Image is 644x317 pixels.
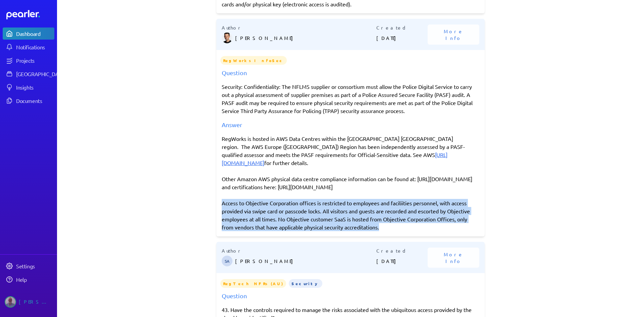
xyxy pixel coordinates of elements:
span: Steve Ackermann [222,256,232,266]
a: Dashboard [3,28,54,40]
a: Insights [3,81,54,93]
span: More Info [436,251,471,264]
div: Projects [16,57,54,64]
div: Question [222,68,479,77]
p: Created [376,247,428,254]
p: [PERSON_NAME] [235,254,376,268]
a: Notifications [3,41,54,53]
button: More Info [428,24,479,45]
a: [GEOGRAPHIC_DATA] [3,68,54,80]
p: Access to Objective Corporation offices is restricted to employees and faciliities personnel, wit... [222,199,479,231]
span: RegWorks InfoSec [220,56,287,65]
a: Jason Riches's photo[PERSON_NAME] [3,294,54,310]
img: Jason Riches [5,296,16,308]
p: Security: Confidentiality: The NFLMS supplier or consortium must allow the Police Digital Service... [222,83,479,115]
a: Projects [3,54,54,66]
p: Author [222,247,376,254]
p: [DATE] [376,31,428,45]
span: Security [289,279,322,288]
a: Documents [3,95,54,107]
div: [GEOGRAPHIC_DATA] [16,70,66,77]
a: Settings [3,260,54,272]
span: More Info [436,28,471,41]
p: Author [222,24,376,31]
div: [PERSON_NAME] [19,296,52,308]
img: James Layton [222,33,232,43]
div: Insights [16,84,54,91]
span: RegTech NFRs (AU) [220,279,286,288]
a: Dashboard [6,10,54,19]
div: Notifications [16,44,54,50]
div: Answer [222,120,479,129]
div: Dashboard [16,30,54,37]
p: Created [376,24,428,31]
p: RegWorks is hosted in AWS Data Centres within the [GEOGRAPHIC_DATA] [GEOGRAPHIC_DATA] region. The... [222,135,479,167]
div: Question [222,291,479,300]
p: [PERSON_NAME] [235,31,376,45]
button: More Info [428,248,479,268]
div: Settings [16,263,54,269]
div: Help [16,276,54,283]
a: Help [3,273,54,285]
p: [DATE] [376,254,428,268]
div: Documents [16,97,54,104]
p: Other Amazon AWS physical data centre compliance information can be found at: [URL][DOMAIN_NAME] ... [222,175,479,191]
